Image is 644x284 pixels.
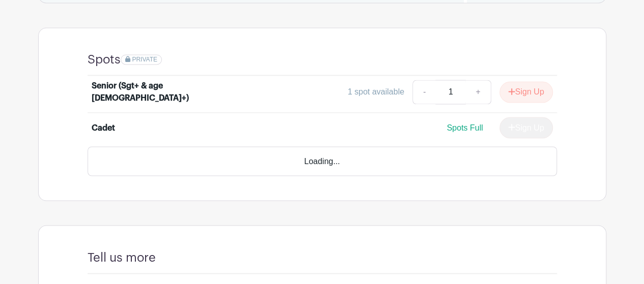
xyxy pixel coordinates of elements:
[446,123,483,132] span: Spots Full
[348,86,404,98] div: 1 spot available
[88,146,557,176] div: Loading...
[412,80,436,104] a: -
[92,80,195,104] div: Senior (Sgt+ & age [DEMOGRAPHIC_DATA]+)
[88,250,156,265] h4: Tell us more
[92,121,115,134] div: Cadet
[88,52,121,67] h4: Spots
[132,56,157,63] span: PRIVATE
[465,80,491,104] a: +
[499,81,553,103] button: Sign Up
